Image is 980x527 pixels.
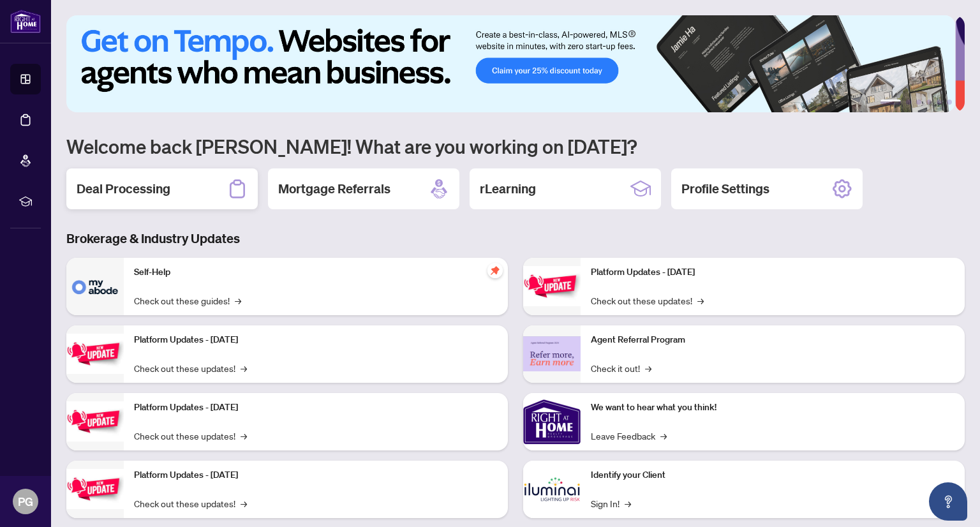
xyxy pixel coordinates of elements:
span: pushpin [487,263,503,278]
h3: Brokerage & Industry Updates [66,230,965,248]
button: 6 [947,100,952,105]
a: Check out these updates!→ [134,361,247,375]
button: 5 [937,100,942,105]
p: Platform Updates - [DATE] [134,468,498,482]
p: Agent Referral Program [591,333,954,347]
a: Check out these updates!→ [134,429,247,443]
span: → [645,361,651,375]
img: logo [10,10,41,33]
button: 4 [926,100,932,105]
span: → [660,429,667,443]
a: Check it out!→ [591,361,651,375]
span: → [241,361,247,375]
a: Check out these updates!→ [591,293,704,308]
h2: Deal Processing [77,180,170,198]
img: Self-Help [66,258,124,315]
button: Open asap [929,482,967,521]
span: → [241,496,247,510]
a: Check out these guides!→ [134,293,241,308]
a: Sign In!→ [591,496,631,510]
img: We want to hear what you think! [523,393,581,450]
p: We want to hear what you think! [591,401,954,415]
span: → [625,496,631,510]
h1: Welcome back [PERSON_NAME]! What are you working on [DATE]? [66,134,965,158]
img: Slide 0 [66,15,955,112]
h2: Mortgage Referrals [278,180,390,198]
button: 3 [916,100,921,105]
img: Platform Updates - July 8, 2025 [66,469,124,509]
button: 1 [880,100,901,105]
p: Platform Updates - [DATE] [134,401,498,415]
h2: Profile Settings [681,180,769,198]
img: Identify your Client [523,461,581,518]
span: → [697,293,704,308]
span: PG [18,493,33,510]
p: Self-Help [134,265,498,279]
span: → [235,293,241,308]
img: Platform Updates - September 16, 2025 [66,334,124,374]
span: → [241,429,247,443]
p: Identify your Client [591,468,954,482]
img: Agent Referral Program [523,336,581,371]
img: Platform Updates - July 21, 2025 [66,401,124,442]
button: 2 [906,100,911,105]
h2: rLearning [480,180,536,198]
p: Platform Updates - [DATE] [134,333,498,347]
a: Check out these updates!→ [134,496,247,510]
a: Leave Feedback→ [591,429,667,443]
img: Platform Updates - June 23, 2025 [523,266,581,306]
p: Platform Updates - [DATE] [591,265,954,279]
